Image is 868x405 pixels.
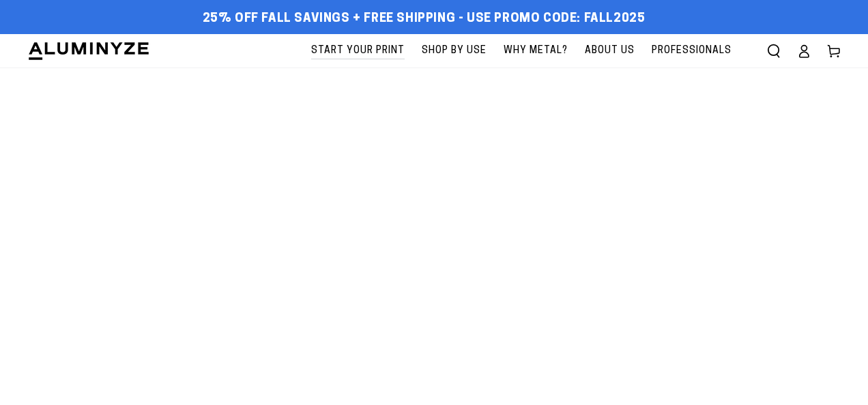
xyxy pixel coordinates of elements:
a: Start Your Print [304,34,411,67]
summary: Search our site [759,36,789,66]
span: Shop By Use [422,42,487,59]
span: Start Your Print [311,42,405,59]
img: Aluminyze [27,41,150,61]
span: 25% off FALL Savings + Free Shipping - Use Promo Code: FALL2025 [203,12,646,27]
a: Why Metal? [497,34,575,67]
span: Why Metal? [504,42,568,59]
a: Shop By Use [415,34,493,67]
span: Professionals [652,42,732,59]
a: About Us [578,34,641,67]
a: Professionals [645,34,738,67]
span: About Us [585,42,635,59]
